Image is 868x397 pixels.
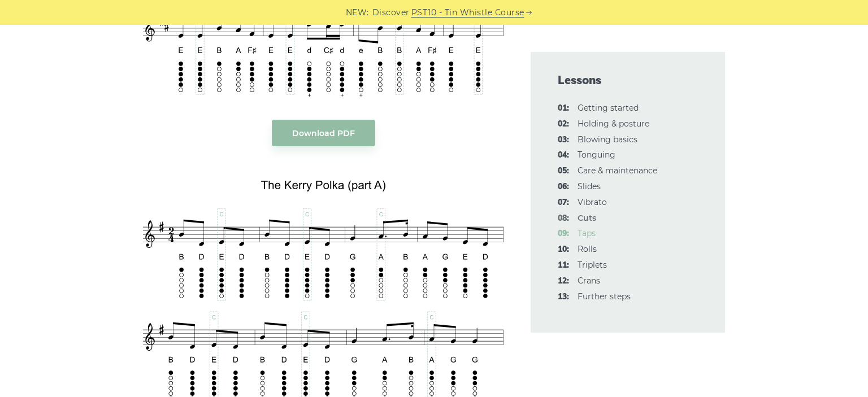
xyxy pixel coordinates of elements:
span: 13: [558,290,569,304]
span: Lessons [558,72,698,88]
span: 11: [558,259,569,272]
a: 11:Triplets [578,260,607,270]
span: 06: [558,180,569,194]
span: 04: [558,149,569,162]
a: 05:Care & maintenance [578,165,657,176]
a: 02:Holding & posture [578,119,649,129]
a: 12:Crans [578,276,600,286]
a: Download PDF [272,120,375,146]
span: 02: [558,117,569,131]
span: 09: [558,227,569,241]
span: NEW: [346,6,369,19]
a: 04:Tonguing [578,150,615,160]
a: 06:Slides [578,181,601,191]
strong: Cuts [578,213,596,223]
a: 03:Blowing basics [578,134,637,145]
span: 03: [558,133,569,147]
a: 09:Taps [578,228,596,238]
span: 12: [558,274,569,288]
span: 01: [558,102,569,115]
a: 13:Further steps [578,291,631,302]
span: 10: [558,243,569,256]
span: 08: [558,212,569,225]
span: 05: [558,164,569,178]
a: 01:Getting started [578,103,639,113]
a: 07:Vibrato [578,197,607,207]
span: Discover [372,6,410,19]
a: 10:Rolls [578,244,597,254]
span: 07: [558,196,569,210]
a: PST10 - Tin Whistle Course [411,6,524,19]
